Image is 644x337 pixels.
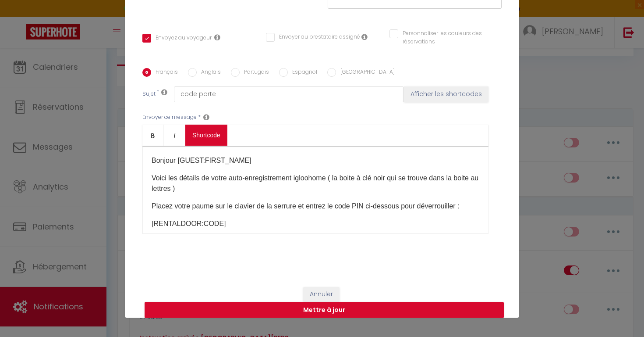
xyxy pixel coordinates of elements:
label: Portugais [240,68,269,78]
button: Afficher les shortcodes [404,86,488,102]
label: [GEOGRAPHIC_DATA] [336,68,395,78]
p: Voici les détails de votre auto-enregistrement igloohome ( la boite à clé noir qui se trouve dans... [152,173,479,194]
label: Anglais [197,68,221,78]
p: Bonjour [GUEST:FIRST_NAME]​ [152,155,479,166]
button: Ouvrir le widget de chat LiveChat [7,4,33,30]
a: Shortcode [185,125,227,146]
p: [RENTALDOOR:CODE]​ [152,219,479,229]
a: Bold [142,125,164,146]
button: Mettre à jour [145,302,504,319]
label: Sujet [142,90,156,99]
label: Français [151,68,178,78]
i: Subject [161,89,167,96]
i: Envoyer au prestataire si il est assigné [361,33,368,40]
i: Envoyer au voyageur [214,34,220,41]
a: Italic [164,125,185,146]
i: Message [203,114,209,121]
label: Espagnol [288,68,317,78]
label: Envoyer ce message [142,113,197,122]
p: Placez votre paume sur le clavier de la serrure et entrez le code PIN ci-dessous pour déverrouill... [152,201,479,212]
button: Annuler [303,287,340,302]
